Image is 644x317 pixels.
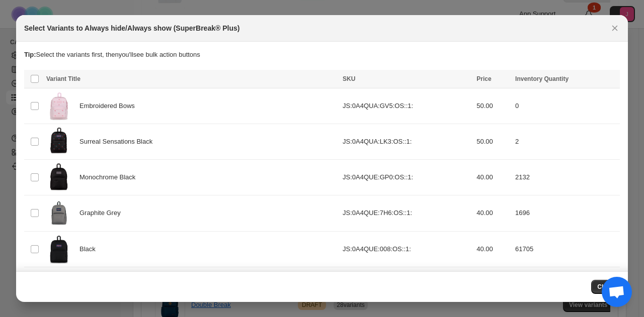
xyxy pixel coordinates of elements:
[46,127,71,156] img: JS0A4QUALK3-FRONT.webp
[602,277,632,307] div: Open chat
[512,195,620,231] td: 1696
[340,88,473,124] td: JS:0A4QUA:GV5:OS::1:
[79,137,158,147] span: Surreal Sensations Black
[512,124,620,160] td: 2
[340,124,473,160] td: JS:0A4QUA:LK3:OS::1:
[515,75,569,82] span: Inventory Quantity
[608,21,622,35] button: Close
[46,91,71,121] img: JS0A4QUEGV5-FRONT.webp
[591,280,620,294] button: Close
[473,124,512,160] td: 50.00
[340,195,473,231] td: JS:0A4QUE:7H6:OS::1:
[512,88,620,124] td: 0
[512,267,620,302] td: 50
[79,172,141,182] span: Monochrome Black
[476,75,491,82] span: Price
[46,235,71,264] img: JS0A4QUE008-FRONT_62d98400-f5ac-4586-b4a8-5eb98f214e06.webp
[46,198,71,228] img: JS0A4QUE7H6-FRONT_4c84c320-9719-43ca-88b7-cf1cbdbfffee.webp
[473,160,512,195] td: 40.00
[512,160,620,195] td: 2132
[340,267,473,302] td: JS:0A4QUE:5XP:OS::1:
[79,244,101,254] span: Black
[79,208,126,218] span: Graphite Grey
[46,270,71,299] img: JS0A4QUE5XP-FRONT_869b81b8-d46d-4d74-897e-0b6c5b8b1794.webp
[597,283,614,291] span: Close
[343,75,355,82] span: SKU
[46,163,71,192] img: JS0A4QUEGP0-FRONT.webp
[340,160,473,195] td: JS:0A4QUE:GP0:OS::1:
[473,195,512,231] td: 40.00
[340,231,473,267] td: JS:0A4QUE:008:OS::1:
[46,75,80,82] span: Variant Title
[24,50,620,60] p: Select the variants first, then you'll see bulk action buttons
[473,88,512,124] td: 50.00
[24,51,36,58] strong: Tip:
[473,231,512,267] td: 40.00
[473,267,512,302] td: 40.00
[512,231,620,267] td: 61705
[24,23,239,33] h2: Select Variants to Always hide/Always show (SuperBreak® Plus)
[79,101,140,111] span: Embroidered Bows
